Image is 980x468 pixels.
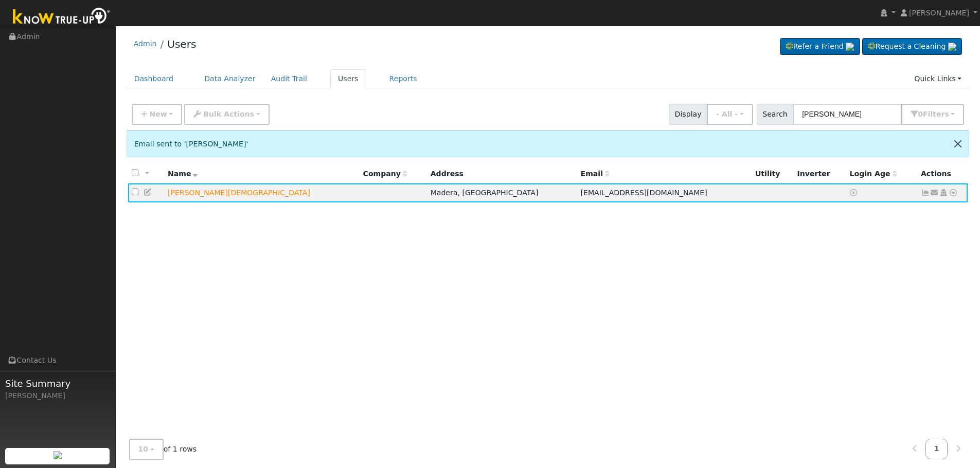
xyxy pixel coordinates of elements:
a: Edit User [144,188,153,196]
td: Madera, [GEOGRAPHIC_DATA] [427,183,577,202]
a: Reports [382,69,425,88]
a: Users [330,69,366,88]
a: Admin [134,40,157,48]
div: Utility [755,169,790,179]
button: Close [947,131,969,156]
span: Filter [923,110,949,118]
button: 10 [129,439,164,460]
button: Bulk Actions [184,104,269,125]
a: Audit Trail [263,69,315,88]
span: Site Summary [5,377,110,390]
span: Company name [363,170,407,178]
span: s [945,110,949,118]
span: Search [757,104,793,125]
a: Not connected [921,189,930,197]
span: New [149,110,167,118]
a: Dashboard [127,69,182,88]
div: [PERSON_NAME] [5,390,110,401]
a: Users [167,38,196,50]
div: Inverter [797,169,843,179]
span: of 1 rows [129,439,197,460]
img: retrieve [846,43,854,51]
button: - All - [707,104,753,125]
span: Name [168,170,198,178]
a: Refer a Friend [780,38,860,55]
a: templemangail24@gmail.com [930,188,939,198]
a: Login As [939,189,948,197]
a: Other actions [949,188,958,198]
a: No login access [850,189,859,197]
span: Email [581,170,610,178]
span: Display [669,104,707,125]
a: Quick Links [906,69,969,88]
span: 10 [138,445,149,454]
span: Days since last login [850,170,897,178]
img: retrieve [54,451,62,459]
td: Lead [164,183,360,202]
span: [PERSON_NAME] [909,9,969,17]
button: 0Filters [901,104,964,125]
button: New [132,104,183,125]
div: Actions [921,169,964,179]
a: 1 [925,439,948,459]
div: Address [431,169,574,179]
span: Email sent to '[PERSON_NAME]' [134,140,248,148]
a: Data Analyzer [197,69,263,88]
input: Search [793,104,902,125]
img: Know True-Up [8,6,116,29]
span: Bulk Actions [203,110,254,118]
img: retrieve [948,43,956,51]
a: Request a Cleaning [862,38,962,55]
span: [EMAIL_ADDRESS][DOMAIN_NAME] [581,189,707,197]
